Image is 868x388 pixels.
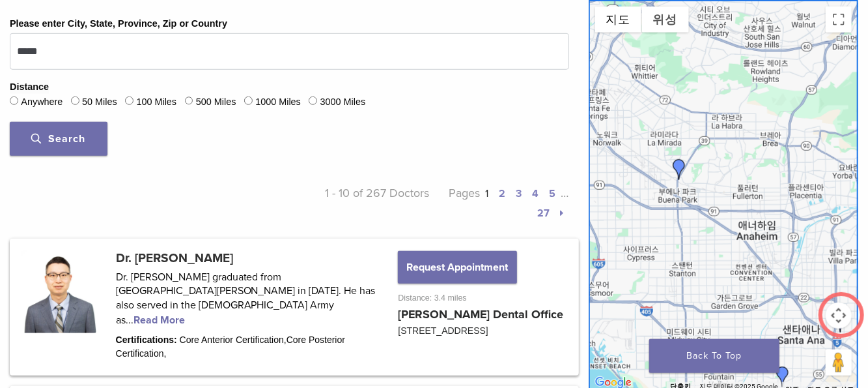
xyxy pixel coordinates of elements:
[82,95,117,110] label: 50 Miles
[486,187,489,200] a: 1
[550,187,556,200] a: 5
[10,80,49,95] legend: Distance
[516,187,522,200] a: 3
[826,303,852,329] button: 지도 카메라 컨트롤
[196,95,236,110] label: 500 Miles
[137,95,177,110] label: 100 Miles
[21,95,63,110] label: Anywhere
[255,95,301,110] label: 1000 Miles
[533,187,539,200] a: 4
[398,251,516,284] button: Request Appointment
[595,7,642,33] button: 거리 지도 보기
[289,183,429,222] p: 1 - 10 of 267 Doctors
[561,186,569,200] span: …
[649,339,779,373] a: Back To Top
[538,207,550,220] a: 27
[772,366,793,387] div: Dr. Randy Fong
[320,95,366,110] label: 3000 Miles
[826,350,852,376] button: 스트리트 뷰를 열려면 페그맨을 지도로 드래그하세요.
[32,132,86,145] span: Search
[642,7,689,33] button: 위성 이미지 보기
[10,17,227,31] label: Please enter City, State, Province, Zip or Country
[499,187,506,200] a: 2
[826,7,852,33] button: 전체 화면보기로 전환
[10,122,107,156] button: Search
[429,183,569,222] p: Pages
[669,159,690,180] div: Dr. Henry Chung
